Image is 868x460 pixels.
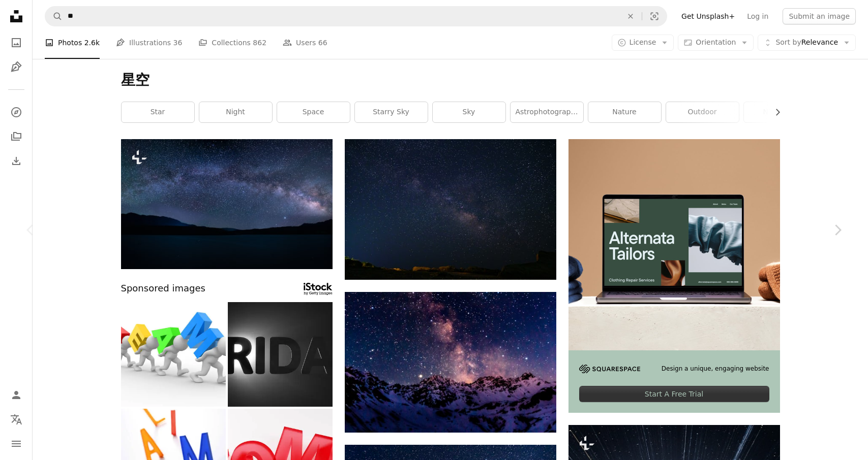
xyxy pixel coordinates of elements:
[588,102,661,122] a: nature
[6,434,26,454] button: Menu
[6,126,26,147] a: Collections
[121,302,226,407] img: Teamwork
[579,365,640,373] img: file-1705255347840-230a6ab5bca9image
[6,32,26,53] a: Photos
[511,102,583,122] a: astrophotography
[675,8,741,24] a: Get Unsplash+
[612,35,674,51] button: License
[758,35,856,51] button: Sort byRelevance
[579,386,769,402] div: Start A Free Trial
[318,37,327,48] span: 66
[744,102,817,122] a: night sky
[173,37,183,48] span: 36
[345,357,556,367] a: snow covered mountain under starry night
[6,57,26,77] a: Illustrations
[568,139,780,350] img: file-1707885205802-88dd96a21c72image
[666,102,739,122] a: outdoor
[662,365,769,373] span: Design a unique, engaging website
[775,38,801,46] span: Sort by
[783,8,856,24] button: Submit an image
[768,102,780,122] button: scroll list to the right
[696,38,736,46] span: Orientation
[6,102,26,122] a: Explore
[619,7,642,26] button: Clear
[345,292,556,433] img: snow covered mountain under starry night
[345,139,556,280] img: The night sky is filled with stars
[741,8,774,24] a: Log in
[228,302,333,407] img: Black Friday abstract illustration. Text in the spotlight.
[345,205,556,214] a: The night sky is filled with stars
[642,7,667,26] button: Visual search
[121,200,333,209] a: the night sky is filled with stars and milky
[199,102,272,122] a: night
[122,102,194,122] a: star
[6,385,26,405] a: Log in / Sign up
[45,7,63,26] button: Search Unsplash
[45,6,667,26] form: Find visuals sitewide
[121,281,205,296] span: Sponsored images
[807,181,868,279] a: Next
[568,139,780,413] a: Design a unique, engaging websiteStart A Free Trial
[283,26,327,59] a: Users 66
[121,71,780,89] h1: 星空
[355,102,428,122] a: starry sky
[630,38,656,46] span: License
[433,102,505,122] a: sky
[277,102,350,122] a: space
[121,139,333,269] img: the night sky is filled with stars and milky
[678,35,754,51] button: Orientation
[253,37,266,48] span: 862
[198,26,266,59] a: Collections 862
[6,151,26,171] a: Download History
[6,409,26,430] button: Language
[775,38,838,48] span: Relevance
[116,26,182,59] a: Illustrations 36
